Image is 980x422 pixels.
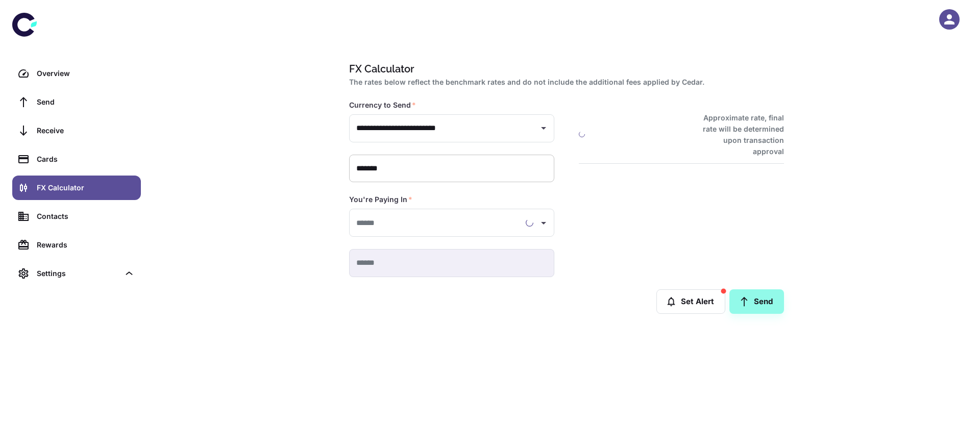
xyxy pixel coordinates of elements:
[12,233,141,257] a: Rewards
[536,121,551,135] button: Open
[12,147,141,171] a: Cards
[37,211,135,222] div: Contacts
[656,289,725,314] button: Set Alert
[349,194,412,205] label: You're Paying In
[729,289,784,314] a: Send
[12,261,141,286] div: Settings
[12,90,141,114] a: Send
[37,125,135,136] div: Receive
[37,239,135,251] div: Rewards
[37,154,135,165] div: Cards
[349,61,780,77] h1: FX Calculator
[12,61,141,86] a: Overview
[37,182,135,193] div: FX Calculator
[692,112,784,157] h6: Approximate rate, final rate will be determined upon transaction approval
[37,96,135,108] div: Send
[37,68,135,79] div: Overview
[12,204,141,229] a: Contacts
[12,118,141,143] a: Receive
[349,100,416,110] label: Currency to Send
[536,216,551,230] button: Open
[12,176,141,200] a: FX Calculator
[37,268,119,279] div: Settings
